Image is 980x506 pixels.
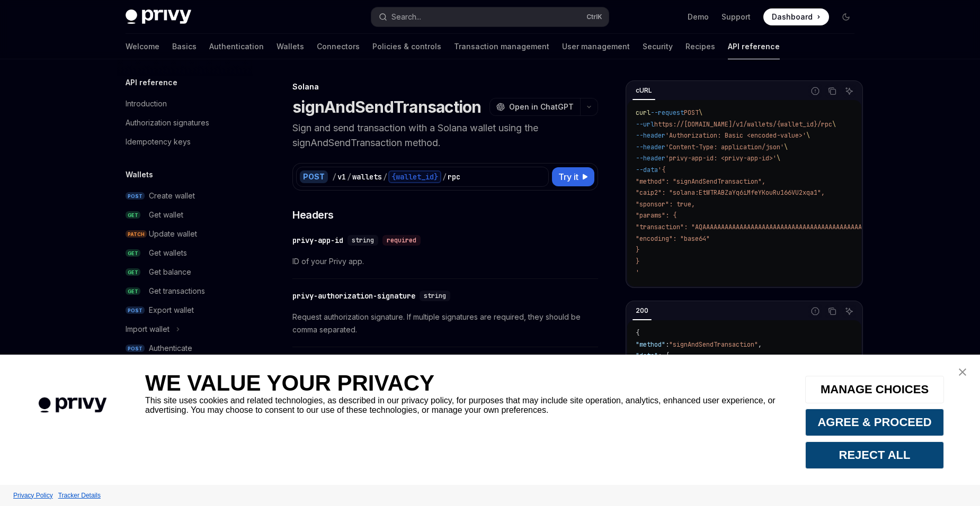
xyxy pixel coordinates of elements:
span: --header [636,154,665,162]
div: {wallet_id} [388,170,441,183]
span: \ [832,120,836,129]
button: Report incorrect code [808,304,822,318]
a: Security [643,34,673,59]
div: 200 [632,304,652,317]
img: close banner [959,368,966,376]
a: POSTExport wallet [117,301,253,320]
a: GETGet balance [117,263,253,282]
a: Authentication [209,34,264,59]
div: POST [300,170,328,183]
button: Open in ChatGPT [489,98,580,116]
span: --data [636,166,658,174]
div: Solana [292,82,598,92]
span: Headers [292,207,334,222]
a: Authorization signatures [117,113,253,132]
span: '{ [658,166,665,174]
div: rpc [448,171,460,182]
span: } [636,246,639,254]
a: Tracker Details [53,486,99,505]
p: Sign and send transaction with a Solana wallet using the signAndSendTransaction method. [292,121,598,150]
div: Create wallet [149,189,195,202]
span: --request [651,109,684,117]
span: "data" [636,351,658,360]
span: Request authorization signature. If multiple signatures are required, they should be comma separa... [292,311,598,336]
span: Dashboard [772,12,813,22]
a: GETGet transactions [117,282,253,301]
div: Introduction [126,97,167,110]
div: Export wallet [149,304,194,317]
span: "caip2": "solana:EtWTRABZaYq6iMfeYKouRu166VU2xqa1", [636,188,825,197]
a: Wallets [277,34,304,59]
span: "method": "signAndSendTransaction", [636,177,765,186]
img: company logo [16,382,129,428]
div: / [347,171,351,182]
span: : [665,340,669,349]
button: Toggle Import wallet section [117,320,253,339]
span: curl [636,109,651,117]
span: POST [126,345,145,353]
img: dark logo [126,10,191,24]
span: GET [126,268,140,276]
span: "signAndSendTransaction" [669,340,758,349]
span: "encoding": "base64" [636,234,710,243]
div: Get balance [149,266,191,278]
span: { [636,329,639,337]
div: wallets [352,171,382,182]
a: User management [562,34,630,59]
button: REJECT ALL [805,441,944,469]
span: \ [777,154,780,162]
div: Get wallet [149,209,183,221]
span: : { [658,351,669,360]
a: Recipes [685,34,715,59]
div: Get transactions [149,285,205,297]
span: string [424,292,446,300]
a: Support [721,12,751,22]
h5: API reference [126,76,177,89]
button: Report incorrect code [808,84,822,98]
span: WE VALUE YOUR PRIVACY [145,371,379,398]
button: AGREE & PROCEED [805,409,944,436]
span: "params": { [636,211,676,220]
span: "sponsor": true, [636,200,695,209]
span: \ [784,143,788,151]
button: MANAGE CHOICES [805,376,944,403]
a: Welcome [126,34,159,59]
div: privy-app-id [292,235,343,246]
div: / [383,171,387,182]
div: This site uses cookies and related technologies, as described in our privacy policy, for purposes... [145,398,789,419]
button: Ask AI [842,84,856,98]
a: Dashboard [763,8,829,25]
a: PATCHUpdate wallet [117,224,253,243]
span: } [636,257,639,266]
button: Toggle dark mode [838,8,854,25]
a: Basics [172,34,197,59]
div: v1 [337,171,346,182]
span: GET [126,211,140,219]
a: Privacy Policy [11,486,53,505]
span: \ [699,109,702,117]
div: Update wallet [149,228,197,240]
span: , [758,340,762,349]
span: --url [636,120,654,129]
span: PATCH [126,230,147,238]
span: 'privy-app-id: <privy-app-id>' [665,154,777,162]
span: Try it [558,170,578,183]
span: Open in ChatGPT [509,102,574,112]
span: ID of your Privy app. [292,255,598,268]
a: GETGet wallet [117,205,253,224]
span: GET [126,249,140,257]
span: \ [806,131,810,140]
div: Authorization signatures [126,116,209,129]
a: API reference [728,34,780,59]
button: Open search [371,7,609,26]
button: Try it [552,167,594,186]
div: cURL [632,84,655,97]
h1: signAndSendTransaction [292,97,482,116]
div: required [382,235,421,246]
span: 'Authorization: Basic <encoded-value>' [665,131,806,140]
a: Introduction [117,94,253,113]
a: POSTAuthenticate [117,339,253,358]
button: Copy the contents from the code block [825,304,839,318]
span: GET [126,287,140,295]
div: Get wallets [149,247,187,259]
